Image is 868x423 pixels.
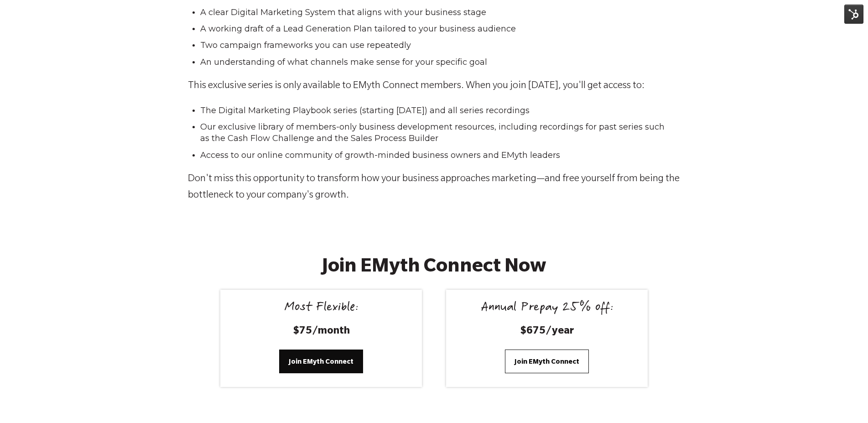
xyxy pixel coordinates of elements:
div: Most Flexible: [231,301,411,316]
span: Two campaign frameworks you can use repeatedly [200,40,411,50]
a: Join EMyth Connect [279,350,363,373]
a: Join EMyth Connect [505,350,589,373]
span: Access to our online community of growth-minded business owners and EMyth leaders [200,150,560,160]
h3: $75/month [231,325,411,339]
span: The Digital Marketing Playbook series (starting [DATE]) and all series recordings [200,105,530,115]
p: This exclusive series is only available to EMyth Connect members. When you join [DATE], you'll ge... [188,78,681,94]
span: Our exclusive library of members-only business development resources, including recordings for pa... [200,122,665,143]
iframe: Chat Widget [822,379,868,423]
span: Join EMyth Connect [515,356,579,366]
h2: Join EMyth Connect Now [271,257,597,280]
p: Don't miss this opportunity to transform how your business approaches marketing—and free yourself... [188,171,681,204]
img: HubSpot Tools Menu Toggle [844,5,863,24]
span: Join EMyth Connect [289,356,353,366]
span: An understanding of what channels make sense for your specific goal [200,57,487,67]
div: Annual Prepay 25% off: [457,301,637,316]
span: A working draft of a Lead Generation Plan tailored to your business audience [200,24,516,34]
h3: $675/year [457,325,637,339]
span: A clear Digital Marketing System that aligns with your business stage [200,7,486,17]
